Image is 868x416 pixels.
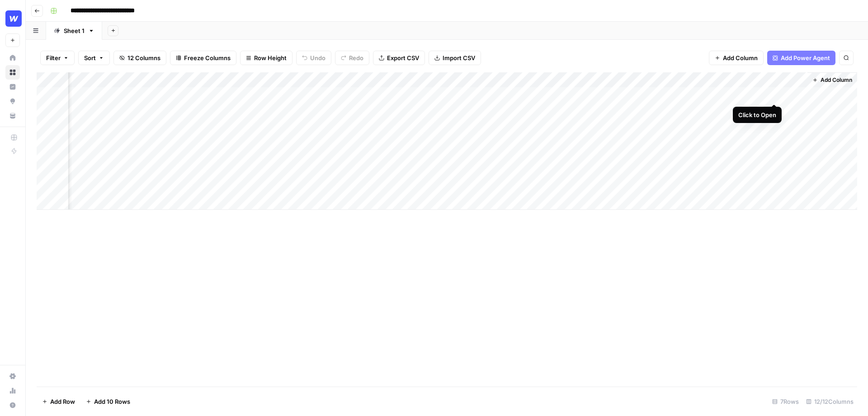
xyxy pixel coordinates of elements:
a: Browse [5,65,20,80]
a: Home [5,51,20,65]
button: Add Power Agent [767,51,835,65]
span: Filter [46,53,61,62]
button: Undo [296,51,331,65]
span: 12 Columns [127,53,160,62]
span: Add Column [723,53,758,62]
span: Redo [349,53,363,62]
button: Add Row [37,394,80,409]
span: Add 10 Rows [94,397,130,406]
a: Insights [5,80,20,94]
span: Add Column [821,76,852,84]
div: 7 Rows [769,394,802,409]
span: Add Power Agent [781,53,830,62]
button: Redo [335,51,369,65]
button: 12 Columns [113,51,166,65]
button: Add Column [709,51,764,65]
span: Sort [84,53,96,62]
a: Your Data [5,109,20,123]
span: Freeze Columns [184,53,231,62]
a: Settings [5,369,20,383]
button: Import CSV [429,51,481,65]
a: Opportunities [5,94,20,109]
button: Sort [78,51,110,65]
div: Click to Open [738,110,776,119]
button: Filter [40,51,75,65]
button: Add 10 Rows [80,394,136,409]
button: Help + Support [5,398,20,412]
div: Sheet 1 [64,26,85,35]
button: Workspace: Webflow [5,7,20,30]
div: 12/12 Columns [802,394,857,409]
img: Webflow Logo [5,10,22,27]
button: Freeze Columns [170,51,236,65]
a: Sheet 1 [46,22,102,40]
span: Import CSV [443,53,475,62]
button: Row Height [240,51,292,65]
a: Usage [5,383,20,398]
span: Add Row [50,397,75,406]
span: Row Height [254,53,287,62]
button: Add Column [809,74,856,86]
span: Undo [310,53,325,62]
span: Export CSV [387,53,419,62]
button: Export CSV [373,51,425,65]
